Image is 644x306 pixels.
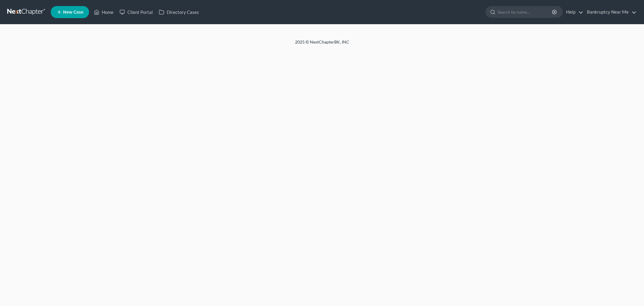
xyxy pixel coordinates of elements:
[156,7,202,18] a: Directory Cases
[117,7,156,18] a: Client Portal
[584,7,636,18] a: Bankruptcy Near Me
[91,7,117,18] a: Home
[563,7,583,18] a: Help
[150,39,494,50] div: 2025 © NextChapterBK, INC
[63,10,83,15] span: New Case
[498,6,553,18] input: Search by name...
